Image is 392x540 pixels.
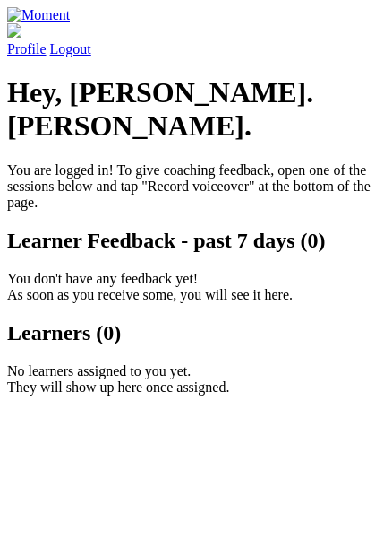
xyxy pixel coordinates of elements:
[7,229,385,253] h2: Learner Feedback - past 7 days (0)
[7,76,385,143] h1: Hey, [PERSON_NAME].[PERSON_NAME].
[7,7,70,23] img: Moment
[7,162,385,211] p: You are logged in! To give coaching feedback, open one of the sessions below and tap "Record voic...
[7,23,385,57] a: Profile
[7,23,21,38] img: default_avatar-b4e2223d03051bc43aaaccfb402a43260a3f17acc7fafc1603fdf008d6cba3c9.png
[50,41,91,57] a: Logout
[7,363,385,396] p: No learners assigned to you yet. They will show up here once assigned.
[7,321,385,345] h2: Learners (0)
[7,271,385,303] p: You don't have any feedback yet! As soon as you receive some, you will see it here.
